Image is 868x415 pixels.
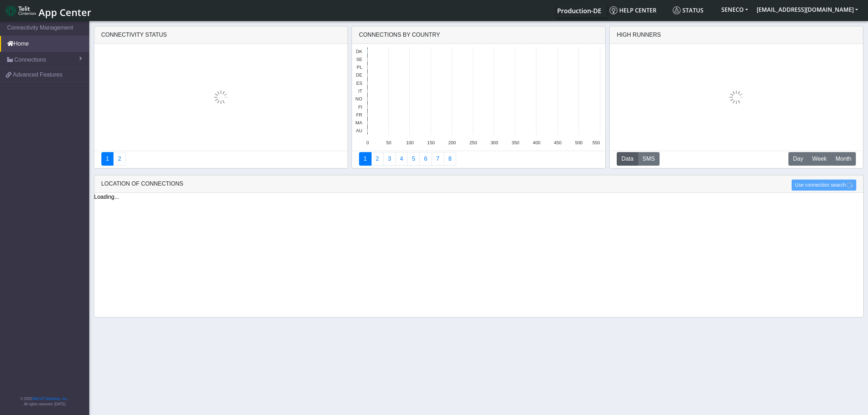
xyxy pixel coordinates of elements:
text: 350 [511,140,519,145]
text: 400 [533,140,540,145]
a: Connectivity status [101,152,114,166]
text: PL [357,64,362,70]
span: Help center [610,6,656,14]
img: logo-telit-cinterion-gw-new.png [6,5,36,16]
button: SMS [638,152,660,166]
span: Day [793,155,803,163]
text: FR [356,112,362,118]
text: 0 [366,140,369,145]
button: Data [617,152,638,166]
img: knowledge.svg [610,6,617,14]
button: Use connection search [792,180,856,191]
img: loading.gif [214,90,228,104]
button: Month [831,152,856,166]
a: Not Connected for 30 days [444,152,456,166]
text: DK [356,49,362,54]
text: 150 [427,140,435,145]
text: 550 [592,140,600,145]
text: 100 [406,140,414,145]
a: Deployment status [113,152,126,166]
text: NO [355,96,362,102]
img: loading.gif [729,90,743,104]
text: 200 [448,140,456,145]
div: Loading... [94,193,863,201]
div: LOCATION OF CONNECTIONS [94,175,863,193]
div: High Runners [617,31,661,39]
span: Connections [14,56,46,64]
a: Telit IoT Solutions, Inc. [32,397,68,401]
a: App Center [6,3,90,18]
img: loading [846,182,853,189]
text: MA [355,120,363,125]
button: Week [807,152,831,166]
span: Advanced Features [13,71,62,79]
a: Connections By Country [359,152,372,166]
span: Production-DE [557,6,601,15]
button: [EMAIL_ADDRESS][DOMAIN_NAME] [752,3,862,16]
div: Connections By Country [352,26,605,44]
a: Usage by Carrier [407,152,420,166]
text: ES [356,81,362,86]
text: DE [356,72,362,78]
span: Month [836,155,851,163]
a: Zero Session [432,152,444,166]
a: Help center [607,3,670,17]
nav: Summary paging [101,152,340,166]
a: Your current platform instance [557,3,601,17]
text: 500 [575,140,582,145]
text: AU [356,128,362,133]
text: IT [358,88,362,94]
a: 14 Days Trend [419,152,432,166]
text: 250 [469,140,477,145]
span: Week [812,155,827,163]
span: Status [673,6,703,14]
a: Status [670,3,717,17]
button: Day [788,152,808,166]
a: Carrier [371,152,384,166]
text: FI [358,104,362,110]
text: SE [356,57,362,62]
text: 300 [490,140,498,145]
span: App Center [39,6,91,19]
text: 50 [386,140,391,145]
a: Usage per Country [383,152,396,166]
a: Connections By Carrier [395,152,408,166]
text: 450 [554,140,561,145]
div: Connectivity status [94,26,348,44]
button: SENECO [717,3,752,16]
nav: Summary paging [359,152,598,166]
img: status.svg [673,6,681,14]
